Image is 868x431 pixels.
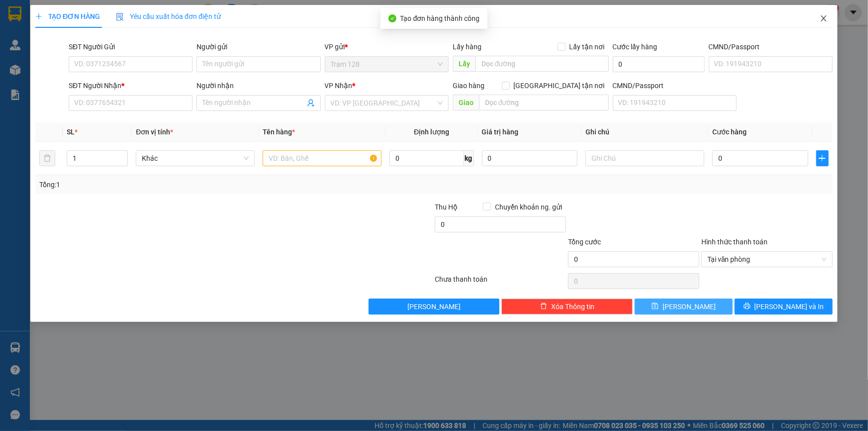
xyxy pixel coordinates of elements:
[407,301,461,312] span: [PERSON_NAME]
[652,303,659,311] span: save
[635,299,733,315] button: save[PERSON_NAME]
[325,82,353,90] span: VP Nhận
[709,41,833,52] div: CMND/Passport
[568,238,601,246] span: Tổng cước
[369,299,500,315] button: [PERSON_NAME]
[501,299,633,315] button: deleteXóa Thông tin
[116,13,124,21] img: icon
[810,5,838,33] button: Close
[585,150,704,166] input: Ghi Chú
[453,95,479,110] span: Giao
[476,56,609,72] input: Dọc đường
[479,95,609,110] input: Dọc đường
[510,80,609,91] span: [GEOGRAPHIC_DATA] tận nơi
[707,252,827,267] span: Tại văn phòng
[491,202,566,213] span: Chuyển khoản ng. gửi
[712,128,747,136] span: Cước hàng
[744,303,751,311] span: printer
[400,14,480,22] span: Tạo đơn hàng thành công
[69,80,193,91] div: SĐT Người Nhận
[701,238,768,246] label: Hình thức thanh toán
[307,99,315,107] span: user-add
[35,13,42,20] span: plus
[581,122,708,142] th: Ghi chú
[325,41,449,52] div: VP gửi
[67,128,75,136] span: SL
[263,128,295,136] span: Tên hàng
[755,301,824,312] span: [PERSON_NAME] và In
[453,82,484,90] span: Giao hàng
[613,80,737,91] div: CMND/Passport
[116,12,221,20] span: Yêu cầu xuất hóa đơn điện tử
[820,14,828,22] span: close
[39,150,55,166] button: delete
[414,128,449,136] span: Định lượng
[566,41,609,52] span: Lấy tận nơi
[35,12,100,20] span: TẠO ĐƠN HÀNG
[331,57,443,72] span: Trạm 128
[663,301,716,312] span: [PERSON_NAME]
[263,150,382,166] input: VD: Bàn, Ghế
[434,274,568,291] div: Chưa thanh toán
[540,303,547,311] span: delete
[453,56,476,72] span: Lấy
[196,41,320,52] div: Người gửi
[816,150,829,166] button: plus
[817,154,828,162] span: plus
[388,14,396,22] span: check-circle
[735,299,833,315] button: printer[PERSON_NAME] và In
[482,128,519,136] span: Giá trị hàng
[551,301,594,312] span: Xóa Thông tin
[453,43,482,51] span: Lấy hàng
[136,128,173,136] span: Đơn vị tính
[435,203,458,211] span: Thu Hộ
[69,41,193,52] div: SĐT Người Gửi
[142,151,249,166] span: Khác
[196,80,320,91] div: Người nhận
[482,150,578,166] input: 0
[39,179,335,190] div: Tổng: 1
[613,56,705,72] input: Cước lấy hàng
[613,43,658,51] label: Cước lấy hàng
[464,150,474,166] span: kg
